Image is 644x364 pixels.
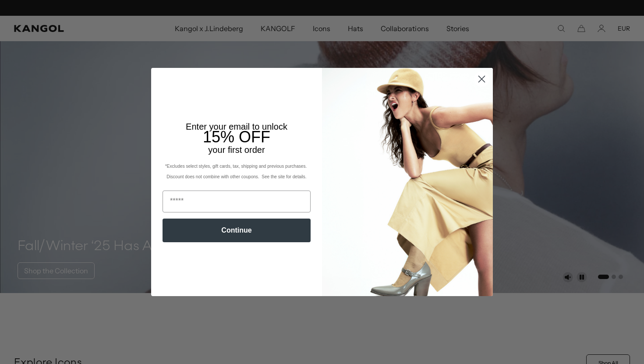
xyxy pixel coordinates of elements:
[208,145,265,155] span: your first order
[186,122,287,131] span: Enter your email to unlock
[163,219,311,242] button: Continue
[163,191,311,212] input: Email
[322,68,493,296] img: 93be19ad-e773-4382-80b9-c9d740c9197f.jpeg
[165,164,308,179] span: *Excludes select styles, gift cards, tax, shipping and previous purchases. Discount does not comb...
[203,128,270,146] span: 15% OFF
[474,71,489,87] button: Close dialog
